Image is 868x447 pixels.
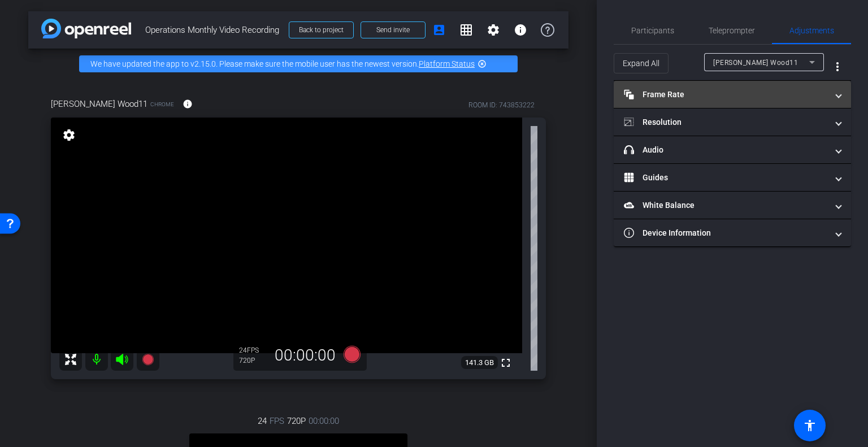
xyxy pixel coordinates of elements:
[631,27,674,34] span: Participants
[79,55,518,72] div: We have updated the app to v2.15.0. Please make sure the mobile user has the newest version.
[614,192,851,219] mat-expansion-panel-header: White Balance
[713,59,798,67] span: [PERSON_NAME] Wood11
[709,27,755,34] span: Teleprompter
[145,19,282,41] span: Operations Monthly Video Recording
[376,25,410,34] span: Send invite
[461,356,498,370] span: 141.3 GB
[624,227,827,239] mat-panel-title: Device Information
[150,100,174,109] span: Chrome
[499,356,513,370] mat-icon: fullscreen
[614,219,851,246] mat-expansion-panel-header: Device Information
[514,23,527,37] mat-icon: info
[419,59,475,68] a: Platform Status
[299,26,344,34] span: Back to project
[614,164,851,191] mat-expansion-panel-header: Guides
[624,199,827,211] mat-panel-title: White Balance
[267,346,343,365] div: 00:00:00
[614,136,851,163] mat-expansion-panel-header: Audio
[287,415,306,427] span: 720P
[270,415,284,427] span: FPS
[289,21,354,38] button: Back to project
[831,60,844,73] mat-icon: more_vert
[614,53,669,73] button: Expand All
[459,23,473,37] mat-icon: grid_on
[61,128,77,142] mat-icon: settings
[239,356,267,365] div: 720P
[247,346,259,354] span: FPS
[624,172,827,184] mat-panel-title: Guides
[789,27,834,34] span: Adjustments
[614,109,851,136] mat-expansion-panel-header: Resolution
[624,116,827,128] mat-panel-title: Resolution
[624,144,827,156] mat-panel-title: Audio
[824,53,851,80] button: More Options for Adjustments Panel
[803,419,817,432] mat-icon: accessibility
[614,81,851,108] mat-expansion-panel-header: Frame Rate
[432,23,446,37] mat-icon: account_box
[239,346,267,355] div: 24
[51,98,147,110] span: [PERSON_NAME] Wood11
[183,99,193,109] mat-icon: info
[487,23,500,37] mat-icon: settings
[361,21,426,38] button: Send invite
[309,415,339,427] span: 00:00:00
[258,415,267,427] span: 24
[478,59,487,68] mat-icon: highlight_off
[624,89,827,101] mat-panel-title: Frame Rate
[41,19,131,38] img: app-logo
[468,100,535,110] div: ROOM ID: 743853222
[623,53,659,74] span: Expand All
